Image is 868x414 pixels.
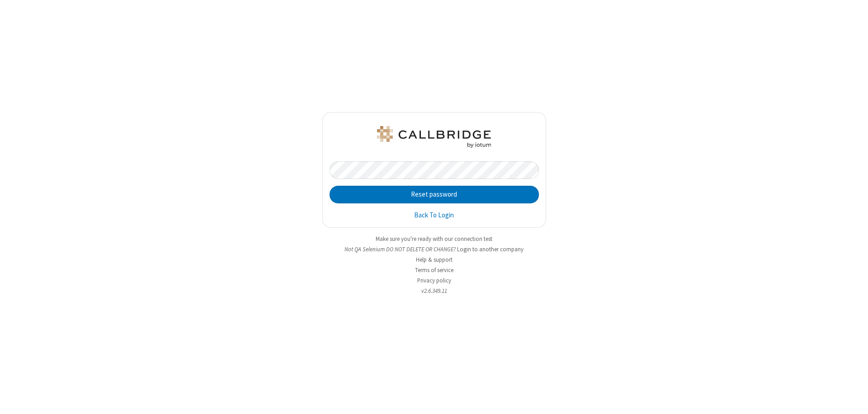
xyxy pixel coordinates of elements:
a: Privacy policy [417,277,451,284]
a: Terms of service [415,266,453,274]
a: Back To Login [414,210,454,221]
button: Login to another company [457,245,524,254]
img: QA Selenium DO NOT DELETE OR CHANGE [375,126,493,148]
a: Make sure you're ready with our connection test [376,235,492,243]
a: Help & support [416,256,453,263]
li: Not QA Selenium DO NOT DELETE OR CHANGE? [322,245,546,254]
button: Reset password [330,186,539,204]
li: v2.6.349.11 [322,287,546,295]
